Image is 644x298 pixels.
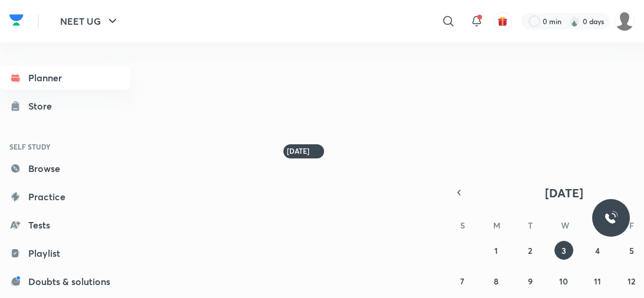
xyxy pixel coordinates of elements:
[629,220,634,231] abbr: Friday
[622,271,641,290] button: September 12, 2025
[628,276,635,287] abbr: September 12, 2025
[604,211,618,225] img: ttu
[561,220,569,231] abbr: Wednesday
[9,11,24,29] img: Company Logo
[622,241,641,260] button: September 5, 2025
[521,241,540,260] button: September 2, 2025
[559,276,568,287] abbr: September 10, 2025
[562,245,566,256] abbr: September 3, 2025
[287,147,309,156] h6: [DATE]
[595,245,600,256] abbr: September 4, 2025
[53,9,127,33] button: NEET UG
[494,245,498,256] abbr: September 1, 2025
[554,271,573,290] button: September 10, 2025
[494,276,498,287] abbr: September 8, 2025
[460,220,465,231] abbr: Sunday
[528,220,533,231] abbr: Tuesday
[629,245,634,256] abbr: September 5, 2025
[493,12,512,31] button: avatar
[521,271,540,290] button: September 9, 2025
[588,241,607,260] button: September 4, 2025
[594,276,601,287] abbr: September 11, 2025
[545,185,583,201] span: [DATE]
[493,220,500,231] abbr: Monday
[497,16,508,27] img: avatar
[588,271,607,290] button: September 11, 2025
[554,241,573,260] button: September 3, 2025
[528,245,532,256] abbr: September 2, 2025
[453,271,472,290] button: September 7, 2025
[487,241,506,260] button: September 1, 2025
[9,11,24,32] a: Company Logo
[528,276,533,287] abbr: September 9, 2025
[460,276,464,287] abbr: September 7, 2025
[28,99,59,113] div: Store
[487,271,506,290] button: September 8, 2025
[615,11,635,31] img: Nishi raghuwanshi
[569,15,580,27] img: streak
